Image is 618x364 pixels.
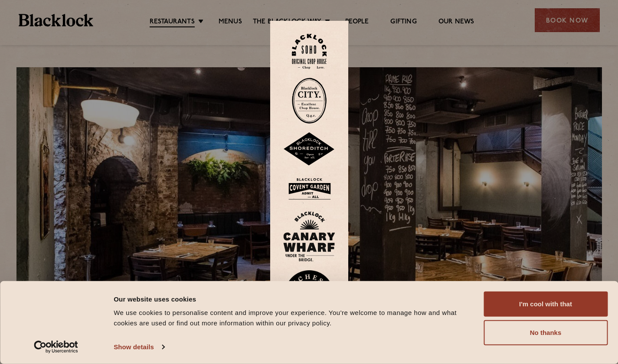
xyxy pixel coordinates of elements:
img: Shoreditch-stamp-v2-default.svg [283,132,335,166]
img: Soho-stamp-default.svg [292,34,327,69]
div: We use cookies to personalise content and improve your experience. You're welcome to manage how a... [114,308,474,328]
button: I'm cool with that [484,292,608,317]
img: City-stamp-default.svg [292,78,327,124]
img: BL_Manchester_Logo-bleed.png [283,270,335,330]
a: Show details [114,341,164,354]
a: Usercentrics Cookiebot - opens in a new window [18,341,94,354]
img: BLA_1470_CoventGarden_Website_Solid.svg [283,175,335,203]
img: BL_CW_Logo_Website.svg [283,211,335,262]
div: Our website uses cookies [114,294,474,304]
button: No thanks [484,320,608,345]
